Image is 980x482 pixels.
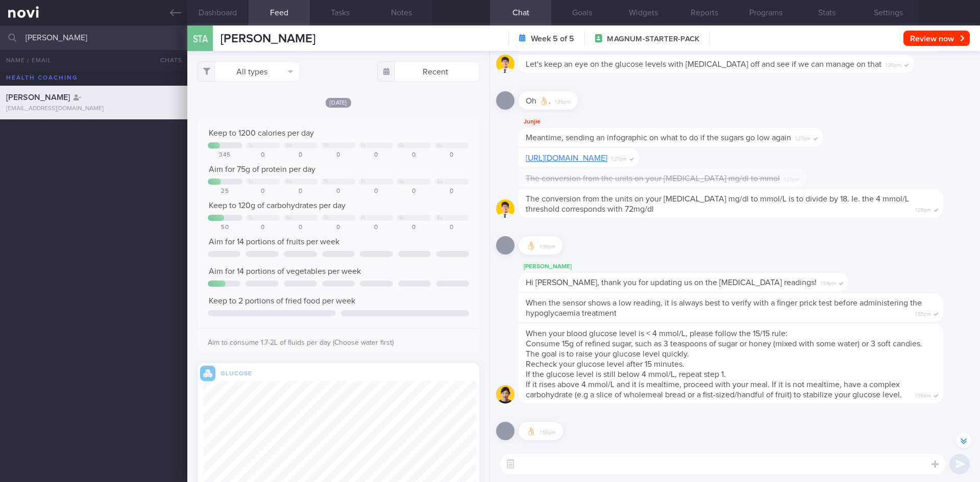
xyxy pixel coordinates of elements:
div: 0 [246,224,280,232]
span: Aim for 14 portions of fruits per week [209,238,339,246]
div: 0 [397,224,431,232]
div: 0 [434,151,469,159]
div: 0 [283,151,318,159]
div: Th [324,143,329,148]
span: 1:39pm [540,241,555,250]
div: We [286,215,293,221]
div: [PERSON_NAME] [519,261,879,273]
span: Keep to 1200 calories per day [209,129,314,137]
div: Fr [361,179,366,185]
span: Recheck your glucose level after 15 minutes. [526,360,684,368]
div: 25 [208,188,242,195]
span: 1:26pm [886,59,901,69]
span: Keep to 2 portions of fried food per week [209,297,355,305]
span: Consume 15g of refined sugar, such as 3 teaspoons of sugar or honey (mixed with some water) or 3 ... [526,340,922,358]
div: 0 [397,188,431,195]
span: Let's keep an eye on the glucose levels with [MEDICAL_DATA] off and see if we can manage on that [526,60,881,68]
div: Tu [248,215,253,221]
span: 👌🏻 [526,242,536,250]
span: MAGNUM-STARTER-PACK [607,34,699,44]
span: 1:27pm [784,173,799,183]
span: If it rises above 4 mmol/L and it is mealtime, proceed with your meal. If it is not mealtime, hav... [526,380,902,399]
a: [URL][DOMAIN_NAME] [526,154,607,162]
div: Fr [361,143,366,148]
div: 0 [359,224,394,232]
div: Sa [399,215,405,221]
div: Th [324,215,329,221]
div: Junjie [519,116,853,128]
div: Tu [248,179,253,185]
span: 1:27pm [611,153,627,163]
span: Aim to consume 1.7-2L of fluids per day (Choose water first) [208,339,394,346]
span: Aim for 14 portions of vegetables per week [209,267,361,275]
div: Su [437,143,443,148]
span: 👌🏻 [526,427,536,436]
span: Hi [PERSON_NAME], thank you for updating us on the [MEDICAL_DATA] readings! [526,278,817,287]
span: [DATE] [326,98,351,108]
div: 345 [208,151,242,159]
button: All types [198,61,300,82]
span: 1:27pm [795,133,811,142]
span: Aim for 75g of protein per day [209,165,315,173]
div: 0 [359,188,394,195]
span: Meantime, sending an infographic on what to do if the sugars go low again [526,134,791,142]
strong: Week 5 of 5 [531,34,574,44]
div: Th [324,179,329,185]
span: If the glucose level is still below 4 mmol/L, repeat step 1. [526,370,726,378]
span: 1:54pm [821,277,836,287]
div: Glucose [215,368,256,377]
div: We [286,179,293,185]
div: We [286,143,293,148]
span: 1:56pm [915,390,931,399]
span: When the sensor shows a low reading, it is always best to verify with a finger prick test before ... [526,299,922,317]
span: The conversion from the units on your [MEDICAL_DATA] mg/dl to mmol/L is to divide by 18. Ie. the ... [526,195,909,213]
div: 0 [246,151,280,159]
div: 50 [208,224,242,232]
div: Su [437,179,443,185]
div: 0 [321,224,356,232]
div: Fr [361,215,366,221]
div: 0 [397,151,431,159]
span: Oh 👌🏻. [526,97,551,105]
button: Chats [146,50,187,70]
div: 0 [434,188,469,195]
span: When your blood glucose level is < 4 mmol/L, please follow the 15/15 rule: [526,329,788,338]
div: 0 [434,224,469,232]
div: 0 [246,188,280,195]
div: Sa [399,143,405,148]
span: Keep to 120g of carbohydrates per day [209,201,346,210]
span: [PERSON_NAME] [6,93,70,102]
div: Su [437,215,443,221]
div: 0 [283,188,318,195]
button: Review now [903,31,970,46]
div: 0 [321,151,356,159]
div: STA [185,19,215,59]
span: 1:56pm [540,426,556,436]
div: Sa [399,179,405,185]
div: 0 [283,224,318,232]
span: The conversion from the units on your [MEDICAL_DATA] mg/dl to mmol [526,174,780,183]
span: 1:55pm [915,308,931,318]
div: 0 [321,188,356,195]
div: 0 [359,151,394,159]
div: Tu [248,143,253,148]
span: 1:28pm [915,204,931,214]
span: 1:26pm [555,96,571,106]
span: [PERSON_NAME] [220,33,315,45]
div: [EMAIL_ADDRESS][DOMAIN_NAME] [6,105,181,113]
